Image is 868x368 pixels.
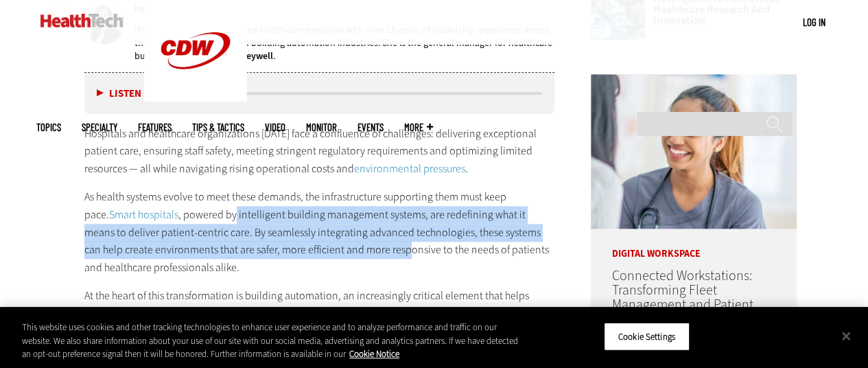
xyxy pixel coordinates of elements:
[84,125,555,178] p: Hospitals and healthcare organizations [DATE] face a confluence of challenges: delivering excepti...
[22,321,521,361] div: This website uses cookies and other tracking technologies to enhance user experience and to analy...
[306,122,337,133] a: MonITor
[357,122,384,133] a: Events
[611,266,753,328] a: Connected Workstations: Transforming Fleet Management and Patient Care
[84,188,555,276] p: As health systems evolve to meet these demands, the infrastructure supporting them must keep pace...
[831,321,861,351] button: Close
[265,122,285,133] a: Video
[144,91,247,105] a: CDW
[591,229,797,259] p: Digital Workspace
[354,161,465,176] a: environmental pressures
[803,15,825,30] div: User menu
[138,122,172,133] a: Features
[803,16,825,28] a: Log in
[604,322,690,351] button: Cookie Settings
[591,74,797,229] img: nurse smiling at patient
[82,122,117,133] span: Specialty
[404,122,433,133] span: More
[192,122,244,133] a: Tips & Tactics
[36,122,61,133] span: Topics
[109,207,178,222] a: Smart hospitals
[349,348,399,360] a: More information about your privacy
[40,14,124,27] img: Home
